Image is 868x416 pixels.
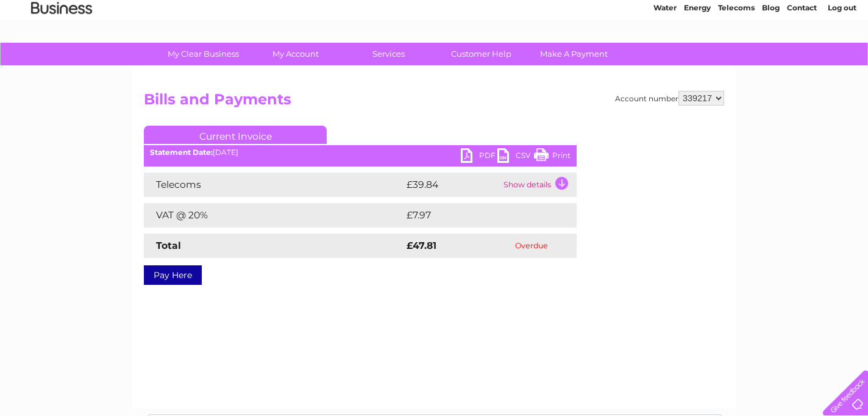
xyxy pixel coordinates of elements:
[684,52,711,61] a: Energy
[144,173,404,197] td: Telecoms
[762,52,780,61] a: Blog
[144,148,577,157] div: [DATE]
[500,173,577,197] td: Show details
[718,52,755,61] a: Telecoms
[615,91,724,106] div: Account number
[638,6,722,21] a: 0333 014 3131
[534,148,571,166] a: Print
[156,240,181,251] strong: Total
[653,52,677,61] a: Water
[407,240,436,251] strong: £47.81
[828,52,856,61] a: Log out
[524,43,624,65] a: Make A Payment
[150,148,213,157] b: Statement Date:
[787,52,817,61] a: Contact
[30,32,93,69] img: logo.png
[431,43,532,65] a: Customer Help
[147,7,723,59] div: Clear Business is a trading name of Verastar Limited (registered in [GEOGRAPHIC_DATA] No. 3667643...
[338,43,439,65] a: Services
[144,203,404,228] td: VAT @ 20%
[144,265,202,285] a: Pay Here
[461,148,497,166] a: PDF
[486,234,577,258] td: Overdue
[497,148,534,166] a: CSV
[404,173,500,197] td: £39.84
[404,203,548,228] td: £7.97
[153,43,254,65] a: My Clear Business
[144,126,327,144] a: Current Invoice
[246,43,346,65] a: My Account
[144,91,724,114] h2: Bills and Payments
